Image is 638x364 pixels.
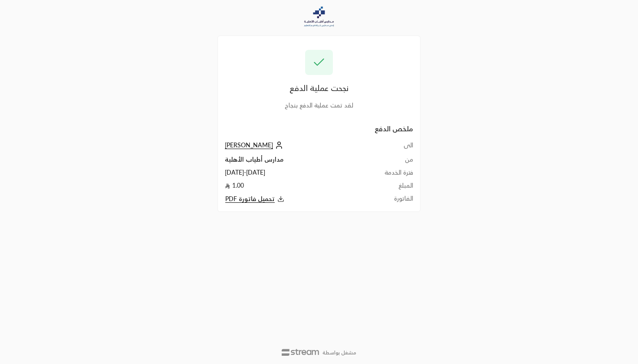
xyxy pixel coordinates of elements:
[225,181,354,194] td: 1.00
[354,181,413,194] td: المبلغ
[225,101,413,110] div: لقد تمت عملية الدفع بنجاح
[354,155,413,168] td: من
[225,168,354,181] td: [DATE] - [DATE]
[354,141,413,155] td: الى
[225,194,354,204] button: تحميل فاتورة PDF
[354,194,413,204] td: الفاتورة
[225,141,273,149] span: [PERSON_NAME]
[300,5,338,29] img: Company Logo
[225,82,413,94] div: نجحت عملية الدفع
[354,168,413,181] td: فترة الخدمة
[225,195,275,203] span: تحميل فاتورة PDF
[225,123,413,134] h2: ملخص الدفع
[225,155,354,168] td: مدارس أطياب الأهلية
[322,349,356,356] p: مشغل بواسطة
[225,141,285,149] a: [PERSON_NAME]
